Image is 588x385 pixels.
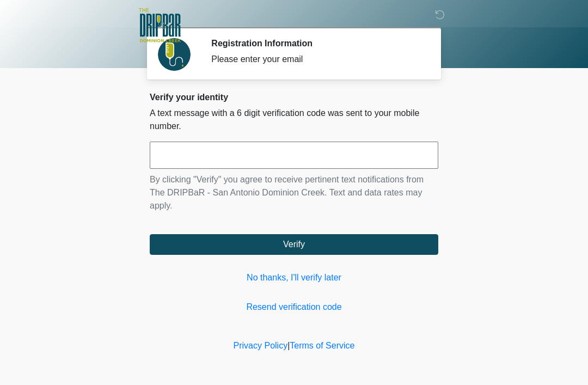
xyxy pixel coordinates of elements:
a: | [287,341,290,350]
a: Terms of Service [290,341,354,350]
img: The DRIPBaR - San Antonio Dominion Creek Logo [139,8,181,44]
p: By clicking "Verify" you agree to receive pertinent text notifications from The DRIPBaR - San Ant... [150,173,438,212]
a: No thanks, I'll verify later [150,271,438,284]
div: Please enter your email [211,53,422,66]
img: Agent Avatar [158,38,191,71]
p: A text message with a 6 digit verification code was sent to your mobile number. [150,107,438,133]
a: Resend verification code [150,301,438,314]
button: Verify [150,234,438,255]
h2: Verify your identity [150,92,438,102]
a: Privacy Policy [234,341,288,350]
